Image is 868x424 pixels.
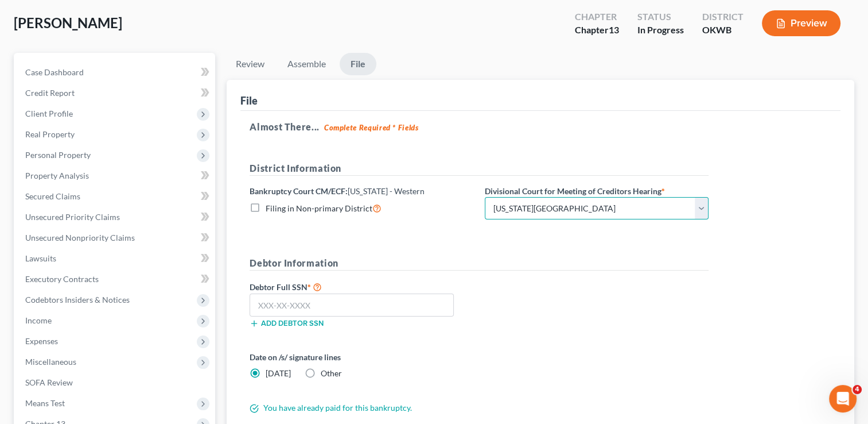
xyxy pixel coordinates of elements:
[16,186,215,207] a: Secured Claims
[25,109,73,118] span: Client Profile
[278,53,335,75] a: Assemble
[266,203,372,213] span: Filing in Non-primary District
[762,10,840,36] button: Preview
[14,14,122,31] span: [PERSON_NAME]
[25,336,58,346] span: Expenses
[485,185,665,197] label: Divisional Court for Meeting of Creditors Hearing
[702,10,744,24] div: District
[25,150,91,160] span: Personal Property
[16,207,215,228] a: Unsecured Priority Claims
[250,161,709,176] h5: District Information
[25,398,65,408] span: Means Test
[250,351,473,363] label: Date on /s/ signature lines
[16,372,215,393] a: SOFA Review
[25,253,56,263] span: Lawsuits
[25,295,130,304] span: Codebtors Insiders & Notices
[250,319,324,328] button: Add debtor SSN
[250,294,454,317] input: XXX-XX-XXXX
[321,368,342,378] span: Other
[16,83,215,103] a: Credit Report
[702,24,744,37] div: OKWB
[25,377,73,387] span: SOFA Review
[16,269,215,290] a: Executory Contracts
[244,402,714,414] div: You have already paid for this bankruptcy.
[25,129,75,139] span: Real Property
[25,191,80,201] span: Secured Claims
[25,274,99,284] span: Executory Contracts
[324,123,419,132] strong: Complete Required * Fields
[25,315,52,325] span: Income
[25,88,75,98] span: Credit Report
[853,385,862,394] span: 4
[348,186,425,196] span: [US_STATE] - Western
[250,185,425,197] label: Bankruptcy Court CM/ECF:
[240,94,258,107] div: File
[575,10,619,24] div: Chapter
[25,233,135,242] span: Unsecured Nonpriority Claims
[25,357,76,367] span: Miscellaneous
[575,24,619,37] div: Chapter
[250,256,709,271] h5: Debtor Information
[244,280,479,294] label: Debtor Full SSN
[340,53,376,75] a: File
[227,53,274,75] a: Review
[829,385,857,413] iframe: Intercom live chat
[16,228,215,248] a: Unsecured Nonpriority Claims
[16,248,215,269] a: Lawsuits
[637,10,684,24] div: Status
[16,165,215,186] a: Property Analysis
[16,62,215,83] a: Case Dashboard
[637,24,684,37] div: In Progress
[25,67,84,77] span: Case Dashboard
[250,120,831,134] h5: Almost There...
[25,212,120,222] span: Unsecured Priority Claims
[609,24,619,35] span: 13
[266,368,291,378] span: [DATE]
[25,171,89,180] span: Property Analysis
